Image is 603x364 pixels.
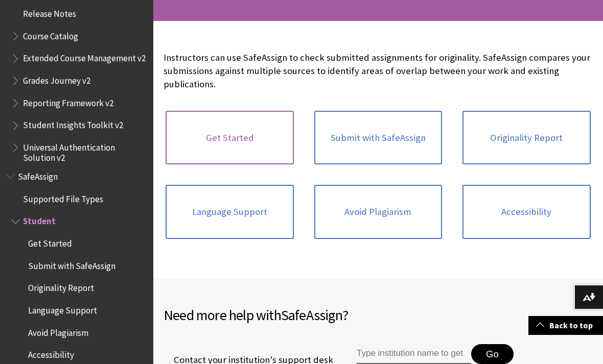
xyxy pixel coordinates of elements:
span: SafeAssign [281,306,342,324]
span: Course Catalog [23,28,78,41]
span: Reporting Framework v2 [23,94,113,108]
span: Originality Report [28,280,94,294]
span: Supported File Types [23,190,103,204]
span: Grades Journey v2 [23,72,90,86]
span: Language Support [28,302,97,316]
span: Student Insights Toolkit v2 [23,117,123,131]
a: Originality Report [462,111,590,165]
span: Student [23,213,56,227]
span: Accessibility [28,347,74,360]
a: Accessibility [462,185,590,239]
h2: Need more help with ? [164,304,593,326]
span: Avoid Plagiarism [28,324,88,338]
a: Back to top [528,316,603,335]
span: Get Started [28,235,72,249]
span: SafeAssign [18,168,58,182]
span: Release Notes [23,5,76,19]
span: Universal Authentication Solution v2 [23,139,146,163]
a: Get Started [166,111,293,165]
span: Submit with SafeAssign [28,257,115,271]
a: Avoid Plagiarism [314,185,442,239]
a: Submit with SafeAssign [314,111,442,165]
span: Extended Course Management v2 [23,50,146,64]
p: Instructors can use SafeAssign to check submitted assignments for originality. SafeAssign compare... [164,51,593,91]
a: Language Support [166,185,293,239]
